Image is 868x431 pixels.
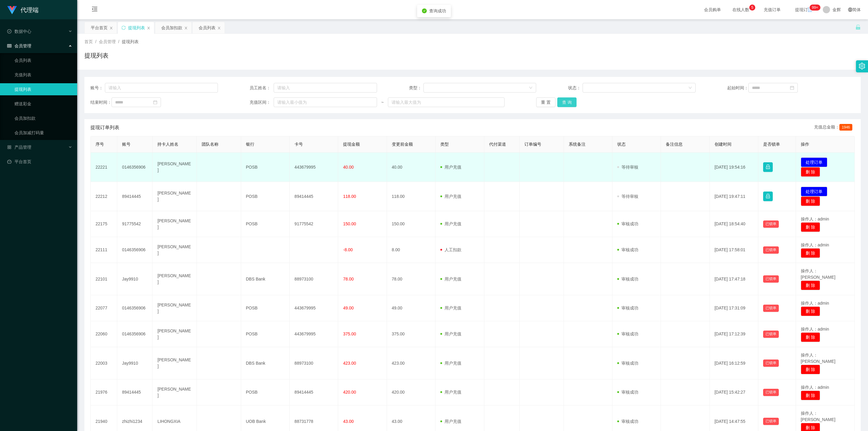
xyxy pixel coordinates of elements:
sup: 5 [749,5,755,11]
a: 代理端 [7,7,39,12]
span: 操作人：admin [801,301,829,306]
i: 图标: appstore-o [7,145,11,149]
span: 用户充值 [440,306,461,310]
span: 账号 [122,142,131,147]
span: 在线人数 [729,8,752,12]
i: 图标: unlock [855,24,861,30]
td: [PERSON_NAME] [153,263,197,295]
span: 创建时间 [715,142,731,147]
span: 会员管理 [99,39,116,44]
span: 变更前金额 [392,142,413,147]
td: 89414445 [290,182,338,211]
span: 等待审核 [617,194,638,199]
i: 图标: check-circle-o [7,29,11,33]
i: icon: check-circle [422,8,427,13]
span: -8.00 [343,247,353,252]
span: ~ [377,99,388,106]
div: 会员列表 [199,22,215,33]
span: 审核成功 [617,361,638,366]
i: 图标: sync [121,26,126,30]
td: 150.00 [387,211,436,237]
span: 420.00 [343,390,356,395]
td: POSB [241,379,290,405]
div: 会员加扣款 [161,22,182,33]
button: 删 除 [801,332,820,342]
span: 状态 [617,142,626,147]
span: / [118,39,119,44]
td: Jay9910 [117,347,153,379]
span: 审核成功 [617,390,638,395]
td: 22077 [91,295,117,321]
td: 8.00 [387,237,436,263]
td: 22212 [91,182,117,211]
h1: 提现列表 [84,51,108,60]
div: 充值总金额： [814,124,855,131]
a: 会员列表 [14,54,72,66]
span: 银行 [246,142,254,147]
button: 已锁单 [763,220,779,228]
span: 首页 [84,39,93,44]
span: 备注信息 [666,142,683,147]
span: / [95,39,96,44]
span: 查询成功 [429,8,446,13]
td: 21976 [91,379,117,405]
button: 删 除 [801,306,820,316]
td: 420.00 [387,379,436,405]
i: 图标: menu-fold [84,0,105,20]
span: 充值订单 [761,8,784,12]
span: 1946 [839,124,852,131]
td: POSB [241,295,290,321]
span: 用户充值 [440,221,461,226]
td: [PERSON_NAME] [153,237,197,263]
input: 请输入 [274,83,377,93]
button: 图标: lock [763,162,773,172]
i: 图标: close [184,26,188,30]
button: 处理订单 [801,187,827,196]
button: 删 除 [801,196,820,206]
span: 卡号 [294,142,303,147]
button: 处理订单 [801,157,827,167]
button: 重 置 [536,97,555,107]
span: 提现订单 [792,8,815,12]
i: 图标: close [217,26,221,30]
span: 用户充值 [440,419,461,424]
span: 提现金额 [343,142,360,147]
span: 用户充值 [440,277,461,281]
td: [PERSON_NAME] [153,347,197,379]
span: 操作人：[PERSON_NAME] [801,353,835,364]
td: [PERSON_NAME] [153,182,197,211]
td: POSB [241,182,290,211]
span: 118.00 [343,194,356,199]
i: 图标: global [848,8,852,12]
td: 88973100 [290,263,338,295]
span: 审核成功 [617,306,638,310]
span: 系统备注 [569,142,586,147]
span: 423.00 [343,361,356,366]
span: 代付渠道 [489,142,506,147]
span: 操作人：[PERSON_NAME] [801,268,835,280]
td: 423.00 [387,347,436,379]
div: 平台首页 [91,22,108,33]
span: 40.00 [343,165,354,170]
a: 图标: dashboard平台首页 [7,156,72,168]
span: 产品管理 [7,145,31,150]
input: 请输入 [105,83,218,93]
td: [PERSON_NAME] [153,321,197,347]
span: 操作人：[PERSON_NAME] [801,411,835,422]
td: 443679995 [290,295,338,321]
span: 团队名称 [202,142,219,147]
td: [PERSON_NAME] [153,153,197,182]
td: 22003 [91,347,117,379]
span: 审核成功 [617,419,638,424]
div: 提现列表 [128,22,145,33]
span: 150.00 [343,221,356,226]
a: 提现列表 [14,83,72,95]
button: 已锁单 [763,418,779,425]
td: [DATE] 15:42:27 [710,379,758,405]
td: 89414445 [117,182,153,211]
td: 49.00 [387,295,436,321]
td: 375.00 [387,321,436,347]
td: 40.00 [387,153,436,182]
input: 请输入最大值为 [388,97,504,107]
button: 删 除 [801,280,820,290]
